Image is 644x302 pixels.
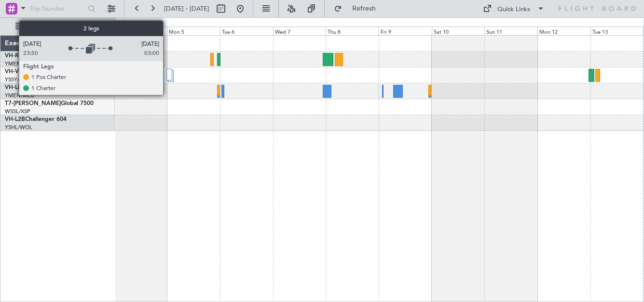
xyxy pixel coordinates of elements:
div: Thu 8 [326,26,379,35]
div: Sat 10 [432,26,485,35]
a: VH-LEPGlobal 6000 [5,85,57,91]
div: Quick Links [497,5,530,14]
div: Sun 11 [484,26,537,35]
a: YMEN/MEB [5,60,34,67]
span: All Aircraft [25,23,102,30]
div: Tue 6 [220,26,273,35]
span: VH-LEP [5,85,25,91]
a: VH-RIUHawker 800XP [5,53,65,59]
span: VH-RIU [5,53,25,59]
span: VH-VSK [5,69,26,75]
a: YSHL/WOL [5,124,32,131]
a: WSSL/XSP [5,108,30,115]
div: Sun 4 [114,26,167,35]
div: Fri 9 [379,26,432,35]
span: T7-[PERSON_NAME] [5,101,61,106]
a: YMEN/MEB [5,92,34,99]
a: YSSY/SYD [5,76,29,83]
input: Trip Number [29,1,85,16]
span: VH-L2B [5,117,25,122]
button: Refresh [329,1,387,16]
div: Tue 13 [590,26,644,35]
span: [DATE] - [DATE] [164,4,209,13]
span: Refresh [344,5,384,12]
a: T7-[PERSON_NAME]Global 7500 [5,101,94,106]
div: Mon 12 [537,26,590,35]
button: All Aircraft [11,19,105,34]
a: VH-L2BChallenger 604 [5,117,67,122]
a: VH-VSKGlobal Express XRS [5,69,79,75]
div: Wed 7 [273,26,326,35]
div: [DATE] [117,19,133,27]
button: Quick Links [478,1,549,16]
div: Mon 5 [167,26,220,35]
